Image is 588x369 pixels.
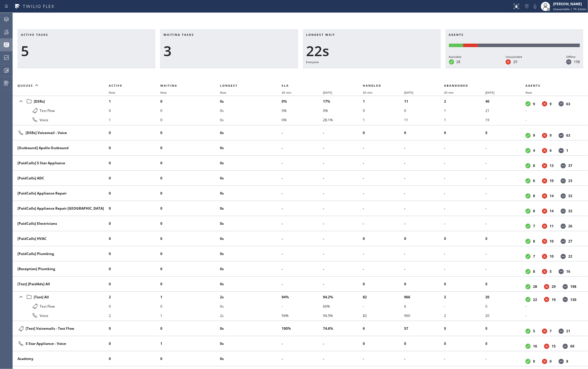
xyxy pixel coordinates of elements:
li: 966 [404,292,444,302]
dd: 16 [566,269,570,274]
dd: 28 [456,59,461,64]
li: 1 [109,97,160,106]
li: 6 [363,324,404,333]
dd: 9 [533,133,535,138]
li: - [282,302,323,311]
dt: Offline [563,284,568,289]
span: Agents [525,83,541,88]
li: 0 [160,219,220,228]
dd: 63 [566,133,570,138]
li: - [282,249,323,259]
li: 0 [160,204,220,213]
dt: Unavailable [542,101,547,106]
span: Waiting [160,83,177,88]
li: - [486,158,525,168]
div: 5 [21,42,152,59]
li: 0s [220,174,282,183]
span: Now [160,90,167,95]
dd: 130 [570,297,576,302]
li: 94.5% [323,311,363,320]
li: 0s [220,128,282,138]
dd: 6 [550,148,552,153]
li: 94.2% [323,292,363,302]
li: - [363,204,404,213]
li: 0% [323,106,363,115]
li: 82 [363,311,404,320]
li: 1 [109,115,160,124]
li: 0% [282,106,323,115]
span: [DATE] [323,90,332,95]
dt: Offline [566,59,571,65]
li: 0s [220,115,282,124]
li: 0s [220,279,282,289]
li: 0s [220,219,282,228]
dt: Available [525,269,531,274]
span: Now [525,90,532,95]
li: 11 [404,115,444,124]
li: 0s [220,302,282,311]
dt: Unavailable [542,224,547,229]
li: - [444,158,486,168]
dd: 63 [566,101,570,106]
li: 94% [282,311,323,320]
span: Queues [17,83,33,88]
dt: Available [525,297,531,302]
li: - [363,143,404,153]
li: - [323,249,363,259]
li: - [282,264,323,274]
div: [PaidCalls] 5 Star Appliance [17,161,104,165]
li: 0% [282,97,323,106]
dd: 19 [552,297,556,302]
dt: Unavailable [544,284,549,289]
li: - [323,189,363,198]
div: Unavailable [506,54,522,59]
li: 0 [404,279,444,289]
li: 0 [160,234,220,243]
li: - [323,279,363,289]
li: 0s [220,143,282,153]
li: - [363,264,404,274]
dd: 5 [550,269,552,274]
div: [PaidCalls] Appliance Repair [17,191,104,196]
span: Longest [220,83,238,88]
dd: 13 [550,163,554,168]
dt: Offline [559,148,564,153]
li: 0 [160,249,220,259]
div: Unavailable: 29 [463,44,478,47]
li: 0s [220,324,282,333]
li: 0 [363,106,404,115]
dt: Offline [561,178,566,183]
dd: 26 [568,224,572,229]
dt: Available [525,284,531,289]
li: 0 [160,279,220,289]
li: 0 [444,128,486,138]
dt: Available [525,254,531,259]
li: - [525,106,581,115]
li: 0 [160,158,220,168]
li: 0 [404,234,444,243]
li: 1 [444,115,486,124]
dt: Available [525,148,531,153]
li: 0 [444,234,486,243]
li: 0 [160,97,220,106]
li: 0 [109,234,160,243]
span: Waiting tasks [164,33,194,37]
dt: Available [525,224,531,229]
span: Now [109,90,115,95]
div: Everyone [306,59,437,65]
dd: 8 [533,163,535,168]
li: - [282,158,323,168]
dd: 8 [533,269,535,274]
span: Agents [449,33,464,37]
dt: Offline [559,269,564,274]
li: 2s [220,292,282,302]
dt: Offline [561,208,566,214]
li: 21 [486,106,525,115]
div: 3 [164,42,294,59]
div: Available: 28 [449,44,463,47]
dt: Unavailable [506,59,511,65]
li: 0 [486,234,525,243]
li: - [486,264,525,274]
dd: 4 [533,148,535,153]
li: - [404,249,444,259]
